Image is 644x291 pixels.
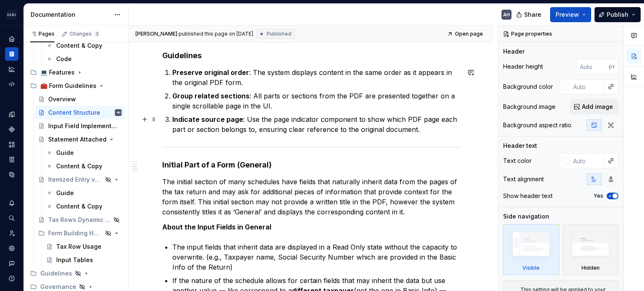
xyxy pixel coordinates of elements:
span: Publish [607,10,628,19]
label: Yes [594,193,603,199]
div: Show header text [503,192,553,200]
a: Open page [444,28,487,40]
p: : The system displays content in the same order as it appears in the original PDF form. [172,67,460,88]
button: Share [512,7,547,22]
div: Home [5,32,18,46]
img: 572984b3-56a8-419d-98bc-7b186c70b928.png [7,10,17,20]
span: Share [524,10,541,19]
input: Auto [570,79,604,94]
span: Open page [455,31,483,37]
div: Guidelines [40,269,72,278]
a: Documentation [5,47,18,61]
div: Tax Rows Dynamic Column Addition [48,216,111,224]
a: Storybook stories [5,153,18,166]
div: Background aspect ratio [503,121,571,129]
a: Overview [35,93,125,106]
a: Settings [5,242,18,255]
a: Guide [43,146,125,160]
strong: Preserve original order [172,68,249,77]
div: Text color [503,157,532,165]
div: Background color [503,82,553,91]
a: Assets [5,138,18,151]
div: Code [56,55,72,63]
a: Content & Copy [43,39,125,52]
div: Changes [70,31,100,37]
div: AH [503,11,510,18]
a: Tax Rows Dynamic Column Addition [35,213,125,227]
div: Governance [40,283,76,291]
div: Visible [522,265,540,271]
button: Add image [570,99,618,114]
button: Preview [550,7,591,22]
div: Content & Copy [56,41,102,50]
a: Analytics [5,62,18,76]
a: Content & Copy [43,160,125,173]
a: Itemized Entry vs Total Amount [35,173,125,186]
div: published this page on [DATE] [179,31,253,37]
a: Code automation [5,77,18,91]
strong: Indicate source page [172,115,243,124]
button: Contact support [5,257,18,270]
a: Components [5,123,18,136]
div: Guide [56,189,74,197]
a: Guide [43,186,125,200]
button: Search ⌘K [5,211,18,225]
div: Content & Copy [56,202,102,211]
div: Tax Row Usage [56,242,101,251]
h4: Guidelines [162,51,460,61]
div: Form Building Handbook [48,229,102,237]
div: Pages [30,31,55,37]
a: Code [43,52,125,66]
div: Hidden [563,224,619,275]
div: 💻 Features [40,68,75,77]
p: px [609,63,615,70]
div: Header text [503,142,537,150]
div: Content & Copy [56,162,102,170]
div: Hidden [582,265,600,271]
a: Invite team [5,227,18,240]
div: AH [117,108,120,117]
div: Guide [56,149,74,157]
div: Overview [48,95,76,103]
input: Auto [570,153,604,168]
span: Preview [556,10,579,19]
a: Input Tables [43,253,125,267]
div: Side navigation [503,212,549,221]
a: Tax Row Usage [43,240,125,253]
a: Statement Attached [35,133,125,146]
input: Auto [576,59,609,74]
h4: Initial Part of a Form (General) [162,160,460,170]
button: Notifications [5,196,18,210]
div: Itemized Entry vs Total Amount [48,175,102,184]
p: The input fields that inherit data are displayed in a Read Only state without the capacity to ove... [172,242,460,272]
div: Header [503,47,525,56]
div: Content Structure [48,108,100,117]
div: Input Field Implementation [48,122,117,130]
div: 🧰 Form Guidelines [40,82,96,90]
div: Text alignment [503,175,544,183]
div: Header height [503,62,543,71]
p: : Use the page indicator component to show which PDF page each part or section belongs to, ensuri... [172,114,460,134]
strong: About the Input Fields in General [162,223,271,231]
div: 💻 Features [27,66,125,79]
div: Statement Attached [48,135,106,144]
span: 3 [93,31,100,37]
a: Content & Copy [43,200,125,213]
a: Design tokens [5,108,18,121]
a: Data sources [5,168,18,181]
a: Input Field Implementation [35,119,125,133]
span: [PERSON_NAME] [135,31,177,37]
div: Form Building Handbook [35,227,125,240]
